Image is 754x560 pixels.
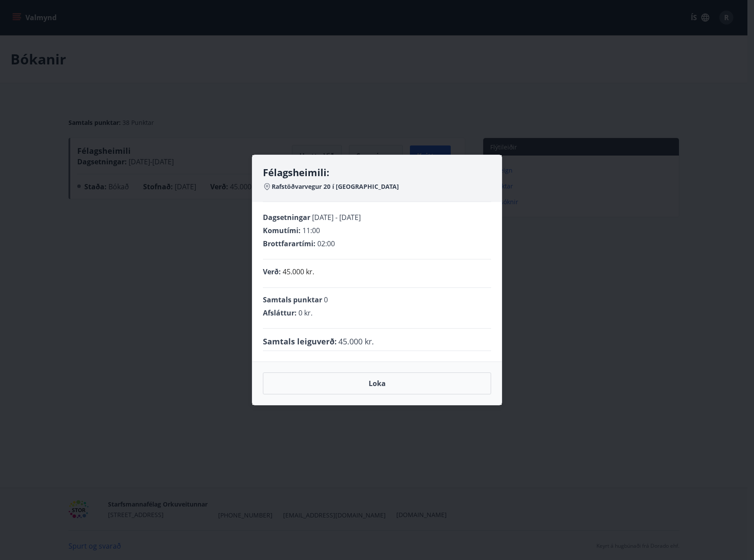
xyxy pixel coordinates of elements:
span: 02:00 [317,239,335,248]
h4: Félagsheimili: [263,166,491,179]
span: 0 kr. [298,308,312,318]
span: 45.000 kr. [338,336,374,347]
span: Rafstöðvarvegur 20 í [GEOGRAPHIC_DATA] [272,182,399,191]
span: [DATE] - [DATE] [312,213,361,222]
span: Brottfarartími : [263,239,316,248]
span: 0 [324,295,328,305]
p: 45.000 kr. [283,266,314,277]
span: Verð : [263,267,281,276]
button: Loka [263,372,491,394]
span: Dagsetningar [263,213,310,222]
span: 11:00 [302,226,320,235]
span: Samtals punktar [263,295,322,305]
span: Afsláttur : [263,308,297,318]
span: Samtals leiguverð : [263,336,337,347]
span: Komutími : [263,226,301,235]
